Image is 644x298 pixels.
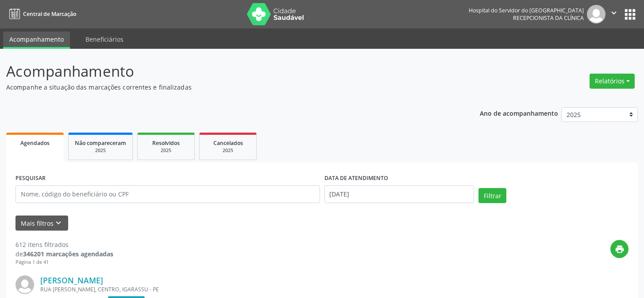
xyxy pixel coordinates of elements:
input: Nome, código do beneficiário ou CPF [15,185,320,203]
a: Central de Marcação [6,7,76,21]
a: Acompanhamento [3,31,70,49]
button: apps [622,7,638,22]
img: img [587,5,605,24]
button: Relatórios [590,74,635,89]
div: 2025 [75,147,126,154]
i: keyboard_arrow_down [54,218,63,228]
span: Não compareceram [75,139,126,147]
div: Hospital do Servidor do [GEOGRAPHIC_DATA] [469,7,584,14]
label: PESQUISAR [15,172,46,185]
i: print [615,244,625,254]
input: Selecione um intervalo [324,185,474,203]
button: Mais filtroskeyboard_arrow_down [15,216,68,231]
a: Beneficiários [79,31,130,47]
div: Página 1 de 41 [15,259,113,266]
span: Resolvidos [152,139,180,147]
label: DATA DE ATENDIMENTO [324,172,388,185]
div: RUA [PERSON_NAME], CENTRO, IGARASSU - PE [40,286,496,293]
button: Filtrar [478,188,506,203]
div: 2025 [144,147,188,154]
img: img [15,275,34,294]
div: 612 itens filtrados [15,240,113,249]
span: Recepcionista da clínica [513,14,584,22]
button: print [610,240,629,258]
button:  [605,5,622,24]
p: Acompanhamento [6,60,448,82]
span: Cancelados [213,139,243,147]
div: 2025 [206,147,250,154]
strong: 346201 marcações agendadas [23,250,113,258]
a: [PERSON_NAME] [40,275,103,285]
i:  [609,8,619,18]
span: Agendados [20,139,50,147]
p: Acompanhe a situação das marcações correntes e finalizadas [6,82,448,92]
div: de [15,249,113,259]
span: Central de Marcação [23,10,76,18]
p: Ano de acompanhamento [480,107,558,118]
